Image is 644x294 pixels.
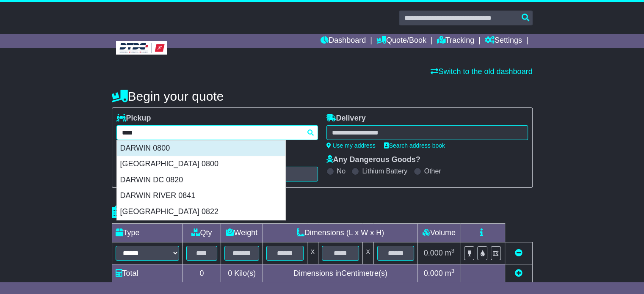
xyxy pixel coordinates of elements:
div: DARWIN RIVER 0841 [117,188,285,204]
td: 0 [182,264,221,283]
a: Tracking [437,34,474,48]
span: 0 [228,269,232,278]
label: No [337,167,345,175]
h4: Begin your quote [112,89,533,103]
label: Any Dangerous Goods? [326,155,420,165]
td: Dimensions (L x W x H) [263,224,418,242]
div: [GEOGRAPHIC_DATA] 0822 [117,204,285,220]
td: Volume [418,224,460,242]
td: x [362,242,373,264]
sup: 3 [451,268,455,274]
typeahead: Please provide city [116,125,318,140]
label: Lithium Battery [362,167,407,175]
label: Delivery [326,114,366,123]
td: Qty [182,224,221,242]
span: m [445,269,455,278]
a: Settings [485,34,522,48]
a: Quote/Book [376,34,426,48]
label: Other [424,167,441,175]
td: Weight [221,224,263,242]
td: Type [112,224,182,242]
a: Dashboard [321,34,366,48]
a: Add new item [515,269,522,278]
div: [GEOGRAPHIC_DATA] 0800 [117,156,285,172]
td: Dimensions in Centimetre(s) [263,264,418,283]
span: 0.000 [424,269,443,278]
a: Switch to the old dashboard [431,67,532,76]
span: 0.000 [424,249,443,257]
td: x [307,242,318,264]
h4: Package details | [112,205,218,219]
div: DARWIN 0800 [117,140,285,157]
span: m [445,249,455,257]
td: Total [112,264,182,283]
a: Search address book [384,142,445,149]
label: Pickup [116,114,151,123]
td: Kilo(s) [221,264,263,283]
sup: 3 [451,247,455,254]
a: Use my address [326,142,376,149]
a: Remove this item [515,249,522,257]
div: DARWIN DC 0820 [117,172,285,188]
